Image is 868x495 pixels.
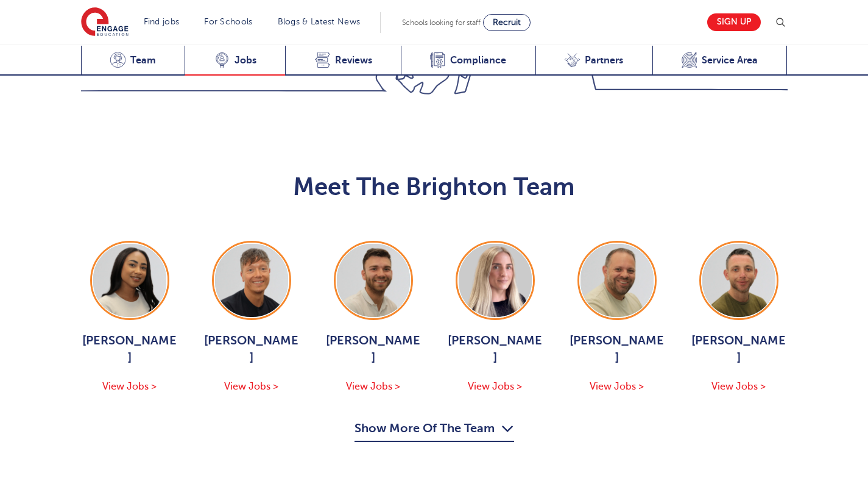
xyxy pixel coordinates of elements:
[402,18,481,27] span: Schools looking for staff
[130,54,156,66] span: Team
[355,419,514,442] button: Show More Of The Team
[81,241,178,394] a: [PERSON_NAME] View Jobs >
[81,173,788,202] h2: Meet The Brighton Team
[707,13,761,31] a: Sign up
[325,332,422,366] span: [PERSON_NAME]
[690,332,788,366] span: [PERSON_NAME]
[468,381,522,392] span: View Jobs >
[325,241,422,394] a: [PERSON_NAME] View Jobs >
[711,381,766,392] span: View Jobs >
[102,381,157,392] span: View Jobs >
[450,54,506,66] span: Compliance
[215,244,288,317] img: Aaron Blackwell
[278,17,361,26] a: Blogs & Latest News
[446,241,544,394] a: [PERSON_NAME] View Jobs >
[335,54,372,66] span: Reviews
[535,46,652,76] a: Partners
[185,46,285,76] a: Jobs
[337,244,410,317] img: Josh Hausdoerfer
[459,244,532,317] img: Megan Parsons
[346,381,400,392] span: View Jobs >
[204,17,252,26] a: For Schools
[585,54,623,66] span: Partners
[285,46,401,76] a: Reviews
[568,332,666,366] span: [PERSON_NAME]
[81,332,178,366] span: [PERSON_NAME]
[93,244,166,317] img: Mia Menson
[446,332,544,366] span: [PERSON_NAME]
[702,54,758,66] span: Service Area
[144,17,180,26] a: Find jobs
[401,46,535,76] a: Compliance
[590,381,644,392] span: View Jobs >
[81,46,185,76] a: Team
[483,14,531,31] a: Recruit
[235,54,256,66] span: Jobs
[81,7,129,38] img: Engage Education
[652,46,788,76] a: Service Area
[203,241,300,394] a: [PERSON_NAME] View Jobs >
[203,332,300,366] span: [PERSON_NAME]
[493,18,521,27] span: Recruit
[702,244,775,317] img: Ryan Simmons
[224,381,278,392] span: View Jobs >
[568,241,666,394] a: [PERSON_NAME] View Jobs >
[690,241,788,394] a: [PERSON_NAME] View Jobs >
[580,244,654,317] img: Paul Tricker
